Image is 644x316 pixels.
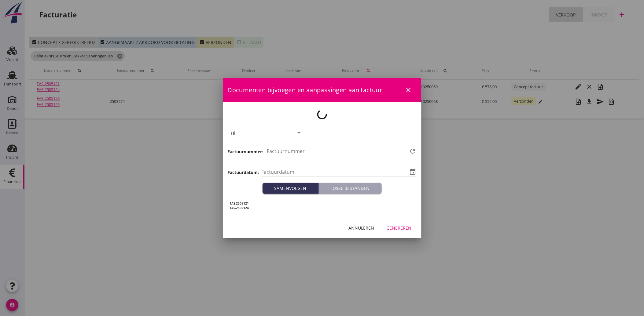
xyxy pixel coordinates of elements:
[319,183,382,194] button: Losse bestanden
[405,86,412,94] i: close
[409,147,417,155] i: refresh
[267,146,408,156] input: Factuurnummer
[228,169,259,176] h3: Factuurdatum:
[262,167,408,177] input: Factuurdatum
[321,185,379,191] div: Losse bestanden
[295,129,303,136] i: arrow_drop_down
[387,225,412,231] div: Genereren
[382,222,417,233] button: Genereren
[263,183,319,194] button: Samenvoegen
[230,201,414,206] h5: FAS-2505121
[230,206,414,210] h5: FAS-2505124
[223,78,421,102] div: Documenten bijvoegen en aanpassingen aan factuur
[228,148,263,155] h3: Factuurnummer:
[265,185,316,191] div: Samenvoegen
[344,222,379,233] button: Annuleren
[349,225,374,231] div: Annuleren
[409,168,417,176] i: event
[231,130,236,136] div: nl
